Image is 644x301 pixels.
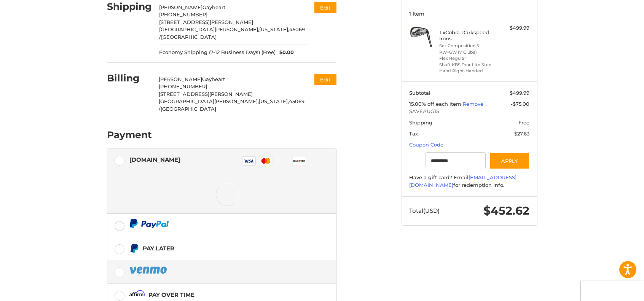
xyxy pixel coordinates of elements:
span: Tax [409,131,418,137]
div: $499.99 [499,24,529,32]
span: [PHONE_NUMBER] [159,83,207,89]
span: Subtotal [409,90,430,96]
span: -$75.00 [511,101,529,107]
h4: 1 x Cobra Darkspeed Irons [439,29,497,42]
li: Hand Right-Handed [439,68,497,74]
span: [STREET_ADDRESS][PERSON_NAME] [159,91,253,97]
button: Edit [314,2,336,13]
div: [DOMAIN_NAME] [129,153,180,166]
span: [US_STATE], [259,26,289,32]
span: $27.63 [514,131,529,137]
a: Coupon Code [409,142,443,148]
span: Gayheart [202,4,225,10]
h2: Payment [107,129,152,141]
div: Have a gift card? Email for redemption info. [409,174,529,189]
img: Affirm icon [129,290,145,299]
h3: 1 Item [409,11,529,17]
img: Pay Later icon [129,244,139,253]
a: [EMAIL_ADDRESS][DOMAIN_NAME] [409,174,516,188]
span: $0.00 [276,49,294,56]
span: Free [518,119,529,126]
a: Remove [463,101,483,107]
div: Pay Later [143,242,174,255]
input: Gift Certificate or Coupon Code [426,152,486,169]
span: [PERSON_NAME] [159,76,202,82]
span: [GEOGRAPHIC_DATA] [161,34,217,40]
span: $499.99 [510,90,529,96]
span: [US_STATE], [259,98,289,104]
span: 45069 / [159,26,305,40]
span: [GEOGRAPHIC_DATA] [161,106,216,112]
li: Set Composition 5-PW+GW (7 Clubs) [439,43,497,55]
div: Pay over time [148,288,194,301]
button: Edit [314,74,336,85]
iframe: Google Customer Reviews [581,280,644,301]
span: 15.00% off each item [409,101,463,107]
button: Apply [489,152,530,169]
img: PayPal icon [129,219,169,228]
span: [PERSON_NAME] [159,4,202,10]
span: Economy Shipping (7-12 Business Days) (Free) [159,49,276,56]
span: [STREET_ADDRESS][PERSON_NAME] [159,19,253,25]
span: Shipping [409,119,432,126]
li: Flex Regular [439,55,497,62]
span: Total (USD) [409,207,440,214]
span: [GEOGRAPHIC_DATA][PERSON_NAME], [159,26,259,32]
span: SAVEAUG15 [409,108,529,115]
img: PayPal icon [129,265,168,275]
span: 45069 / [159,98,304,112]
li: Shaft KBS Tour Lite Steel [439,62,497,68]
span: [PHONE_NUMBER] [159,11,207,18]
span: $452.62 [483,204,529,218]
span: [GEOGRAPHIC_DATA][PERSON_NAME], [159,98,259,104]
span: Gayheart [202,76,225,82]
h2: Billing [107,72,151,84]
h2: Shipping [107,1,152,13]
